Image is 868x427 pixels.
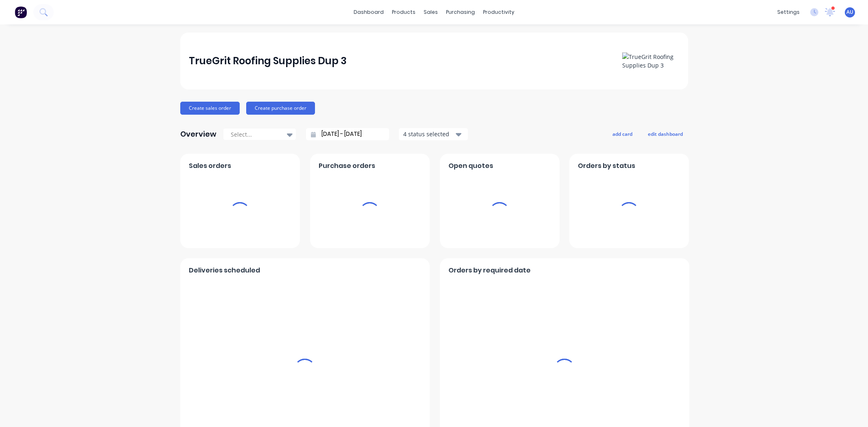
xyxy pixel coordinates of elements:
span: Purchase orders [319,161,375,171]
div: settings [773,6,804,18]
span: Open quotes [448,161,493,171]
button: 4 status selected [399,128,468,140]
button: Create purchase order [246,102,315,115]
span: Orders by required date [448,266,531,275]
span: Orders by status [578,161,635,171]
img: Factory [15,6,27,18]
button: add card [607,129,638,139]
div: purchasing [442,6,479,18]
button: Create sales order [180,102,240,115]
div: Overview [180,126,216,142]
div: TrueGrit Roofing Supplies Dup 3 [189,53,347,69]
div: sales [420,6,442,18]
span: Deliveries scheduled [189,266,260,275]
div: productivity [479,6,518,18]
img: TrueGrit Roofing Supplies Dup 3 [622,52,679,70]
div: 4 status selected [403,130,455,138]
span: AU [846,9,853,16]
a: dashboard [350,6,388,18]
button: edit dashboard [643,129,688,139]
span: Sales orders [189,161,231,171]
div: products [388,6,420,18]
